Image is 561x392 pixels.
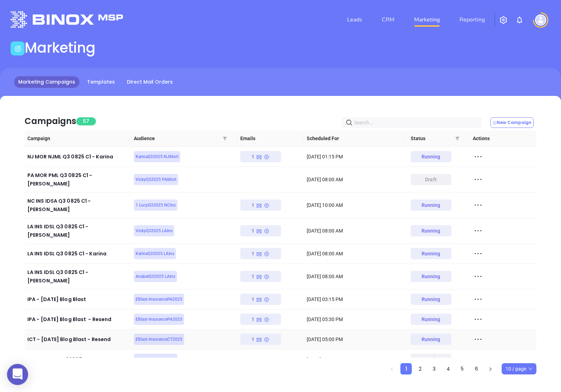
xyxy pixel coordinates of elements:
div: Running [422,151,441,162]
img: iconNotification [515,16,524,24]
div: [DATE] 10:00 AM [307,201,401,209]
span: VickyQ32025 PAMort [136,176,176,183]
div: NJ MOR NJML Q3 0825 C1 - Karina [27,152,128,161]
li: 4 [443,363,454,374]
span: filter [223,136,227,141]
a: CRM [379,13,397,27]
span: filter [454,130,461,146]
span: AnabelQ32025 LAIns [136,273,175,280]
li: 6 [471,363,482,374]
span: filter [455,136,459,141]
div: 1 [252,248,269,259]
div: 1 [252,151,269,162]
input: Search… [354,119,472,126]
img: user [535,14,546,26]
a: 6 [471,364,482,374]
span: 1 LucyQ32025 NCIns [136,201,176,209]
button: left [386,363,398,374]
a: 2 [415,364,425,374]
th: Actions [470,130,536,147]
div: IPA - [DATE] Blog Blast [27,295,128,303]
div: [DATE] 05:00 PM [307,335,401,343]
th: Scheduled For [304,130,404,147]
div: Page Size [502,363,536,374]
a: 3 [429,364,439,374]
li: Next Page [485,363,496,374]
li: 5 [457,363,468,374]
li: 3 [429,363,440,374]
div: NC INS IDSA Q3 0825 C1 - [PERSON_NAME] [27,197,128,214]
th: Campaign [25,130,131,147]
span: filter [221,130,228,146]
div: [DATE] 08:45 AM [307,355,401,363]
div: 1 [252,200,269,211]
div: LA INS IDSL Q3 0825 C1 - Karina [27,249,128,258]
span: MortgageNY Q22025 [136,355,176,363]
span: Audience [134,135,235,142]
a: Leads [344,13,365,27]
span: KarinaQ32025 LAIns [136,250,174,257]
div: [DATE] 05:30 PM [307,315,401,323]
span: 57 [76,117,96,125]
div: ICT - [DATE] Blog Blast - Resend [27,335,128,344]
div: Running [422,334,441,345]
span: Status [411,135,467,142]
th: Emails [237,130,304,147]
span: left [390,367,394,371]
div: [DATE] 08:00 AM [307,250,401,257]
img: logo [11,11,123,28]
div: PA MOR PML Q3 0825 C1 - [PERSON_NAME] [27,171,128,188]
span: EBlast-InsurancePA2025 [136,315,182,323]
img: iconSetting [499,16,508,24]
span: right [488,367,492,371]
div: [DATE] 03:15 PM [307,295,401,303]
a: Templates [83,76,119,88]
a: Marketing [411,13,443,27]
li: 2 [415,363,426,374]
div: 1 [252,271,269,282]
div: draft [425,174,437,185]
a: Reporting [457,13,488,27]
span: KarinaQ32025 NJMort [136,153,178,161]
div: Running [422,271,441,282]
button: right [485,363,496,374]
a: 1 [401,364,411,374]
div: LA INS IDSL Q3 0825 C1 - [PERSON_NAME] [27,268,128,285]
div: Running [422,200,441,211]
div: 1 [252,294,269,305]
div: draft [425,354,437,365]
div: Running [422,248,441,259]
h1: Marketing [25,39,96,56]
li: 1 [400,363,412,374]
button: New Campaign [490,117,534,128]
div: Running [422,314,441,325]
span: EBlast-InsurancePA2025 [136,295,182,303]
div: Running [422,294,441,305]
div: IPA - [DATE] Blog Blast - Resend [27,315,128,324]
div: [DATE] 08:00 AM [307,227,401,235]
span: EBlast-InsuranceCT2025 [136,335,182,343]
div: 1 [252,334,269,345]
div: NYMortgage Q22025 - Copy [27,355,128,364]
div: Campaigns [25,115,76,128]
div: Running [422,225,441,236]
a: Marketing Campaigns [14,76,79,88]
div: 1 [252,225,269,236]
a: Direct Mail Orders [123,76,177,88]
span: 10 / page [505,364,533,374]
div: LA INS IDSL Q3 0825 C1 - [PERSON_NAME] [27,222,128,239]
a: 5 [457,364,468,374]
div: [DATE] 08:00 AM [307,273,401,280]
div: [DATE] 01:15 PM [307,153,401,161]
li: Previous Page [386,363,398,374]
a: 4 [443,364,454,374]
span: VickyQ32025 LAIns [136,227,172,235]
div: [DATE] 08:00 AM [307,176,401,183]
div: 1 [252,314,269,325]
